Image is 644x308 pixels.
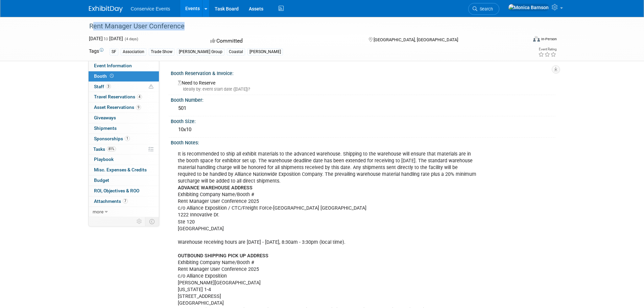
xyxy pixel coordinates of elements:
[541,37,557,42] div: In-Person
[145,217,159,226] td: Toggle Event Tabs
[89,82,159,92] a: Staff3
[89,144,159,155] a: Tasks81%
[538,48,556,51] div: Event Rating
[208,35,358,47] div: Committed
[89,113,159,123] a: Giveaways
[177,48,224,55] div: [PERSON_NAME] Group
[89,207,159,217] a: more
[508,4,549,11] img: Monica Barnson
[94,104,141,110] span: Asset Reservations
[94,84,111,89] span: Staff
[94,177,109,183] span: Budget
[89,186,159,196] a: ROI, Objectives & ROO
[477,6,493,11] span: Search
[106,84,111,89] span: 3
[176,103,550,114] div: 501
[134,217,145,226] td: Personalize Event Tab Strip
[89,196,159,207] a: Attachments7
[125,136,130,141] span: 1
[137,94,142,99] span: 4
[89,48,103,55] td: Tags
[94,157,114,162] span: Playbook
[110,48,118,55] div: SF
[89,61,159,71] a: Event Information
[94,73,115,79] span: Booth
[176,124,550,135] div: 10x10
[374,37,458,42] span: [GEOGRAPHIC_DATA], [GEOGRAPHIC_DATA]
[93,146,116,152] span: Tasks
[89,175,159,186] a: Budget
[103,36,109,41] span: to
[171,95,555,103] div: Booth Number:
[89,36,123,41] span: [DATE] [DATE]
[89,134,159,144] a: Sponsorships1
[94,136,130,141] span: Sponsorships
[89,71,159,81] a: Booth
[87,20,517,32] div: Rent Manager User Conference
[121,48,146,55] div: Association
[149,48,174,55] div: Trade Show
[136,105,141,110] span: 9
[93,209,103,214] span: more
[176,78,550,92] div: Need to Reserve
[94,125,117,131] span: Shipments
[94,94,142,99] span: Travel Reservations
[94,63,132,68] span: Event Information
[178,185,253,191] b: ADVANCE WAREHOUSE ADDRESS
[89,92,159,102] a: Travel Reservations4
[171,116,555,125] div: Booth Size:
[149,84,153,90] span: Potential Scheduling Conflict -- at least one attendee is tagged in another overlapping event.
[89,102,159,113] a: Asset Reservations9
[468,3,499,15] a: Search
[107,146,116,151] span: 81%
[94,167,147,172] span: Misc. Expenses & Credits
[227,48,245,55] div: Coastal
[171,138,555,146] div: Booth Notes:
[94,198,128,204] span: Attachments
[89,6,123,13] img: ExhibitDay
[123,198,128,204] span: 7
[109,73,115,78] span: Booth not reserved yet
[487,35,557,45] div: Event Format
[247,48,283,55] div: [PERSON_NAME]
[89,165,159,175] a: Misc. Expenses & Credits
[94,115,116,120] span: Giveaways
[178,86,550,92] div: Ideally by: event start date ([DATE])?
[124,37,138,41] span: (4 days)
[94,188,139,193] span: ROI, Objectives & ROO
[178,253,268,259] b: OUTBOUND SHIPPING PICK UP ADDRESS
[533,36,540,42] img: Format-Inperson.png
[89,155,159,165] a: Playbook
[89,123,159,134] a: Shipments
[171,68,555,77] div: Booth Reservation & Invoice:
[131,6,170,11] span: Conservice Events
